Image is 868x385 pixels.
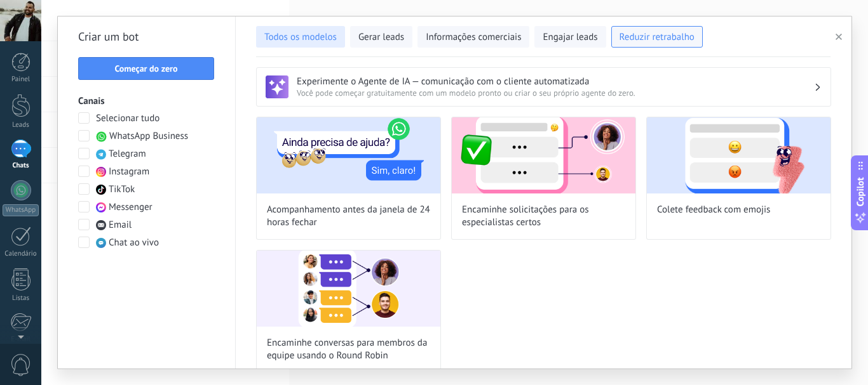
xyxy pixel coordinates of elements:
[3,121,39,129] div: Leads
[3,250,39,258] div: Calendário
[297,75,814,88] h3: Experimente o Agente de IA — comunicação com o cliente automatizada
[109,166,149,178] span: Instagram
[358,31,404,44] span: Gerar leads
[267,204,430,229] span: Acompanhamento antes da janela de 24 horas fechar
[3,294,39,303] div: Listas
[350,26,412,48] button: Gerar leads
[96,112,159,125] span: Selecionar tudo
[417,26,529,48] button: Informações comerciais
[426,31,521,44] span: Informações comerciais
[109,201,153,214] span: Messenger
[78,27,215,47] h2: Criar um bot
[264,31,337,44] span: Todos os modelos
[257,251,440,327] img: Encaminhe conversas para membros da equipe usando o Round Robin
[657,204,770,216] span: Colete feedback com emojis
[109,130,188,143] span: WhatsApp Business
[3,75,39,84] div: Painel
[109,219,132,232] span: Email
[267,337,430,362] span: Encaminhe conversas para membros da equipe usando o Round Robin
[452,117,635,193] img: Encaminhe solicitações para os especialistas certos
[109,237,159,249] span: Chat ao vivo
[611,26,703,48] button: Reduzir retrabalho
[3,162,39,170] div: Chats
[109,183,135,196] span: TikTok
[620,31,695,44] span: Reduzir retrabalho
[109,148,146,160] span: Telegram
[114,64,177,73] span: Começar do zero
[462,204,625,229] span: Encaminhe solicitações para os especialistas certos
[534,26,606,48] button: Engajar leads
[854,177,867,206] span: Copilot
[78,95,215,107] h3: Canais
[3,204,39,216] div: WhatsApp
[297,88,814,98] span: Você pode começar gratuitamente com um modelo pronto ou criar o seu próprio agente do zero.
[257,117,440,193] img: Acompanhamento antes da janela de 24 horas fechar
[647,117,831,193] img: Colete feedback com emojis
[256,26,345,48] button: Todos os modelos
[78,57,214,80] button: Começar do zero
[543,31,597,44] span: Engajar leads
